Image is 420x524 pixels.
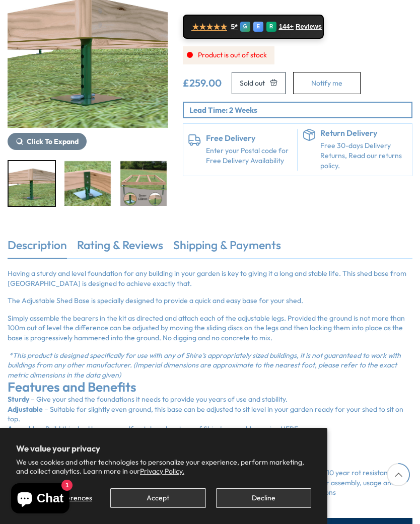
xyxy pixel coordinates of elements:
strong: Sturdy [8,395,29,404]
p: Free 30-days Delivery Returns, Read our returns policy. [320,141,407,171]
li: – Suitable for slightly even ground, this base can be adjusted to sit level in your garden ready ... [8,405,412,424]
button: Decline [216,488,311,508]
div: Product is out of stock [183,46,274,64]
a: Privacy Policy. [140,467,184,476]
h6: Free Delivery [206,134,293,143]
p: Lead Time: 2 Weeks [189,105,412,115]
div: E [253,22,263,32]
img: Adjustbaseheight2_d3599b39-931d-471b-a050-f097fa9d181a_200x200.jpg [120,161,167,206]
h2: We value your privacy [16,444,311,453]
span: Click To Expand [27,137,79,146]
em: *This product is designed specifically for use with any of Shire’s appropriately sized buildings,... [8,351,401,380]
li: – Give your shed the foundations it needs to provide you years of use and stability. [8,395,412,405]
button: Add to Cart [232,72,286,94]
p: Simply assemble the bearers in the kit as directed and attach each of the adjustable legs. Provid... [8,314,412,343]
img: adjustbaseheighthigh_4ade4dbc-cadb-4cd5-9e55-9a095da95859_200x200.jpg [9,161,55,206]
strong: Assembly [8,424,38,433]
li: – Build this shed base yourself or take advantage of Shire’s assembly service HERE. [8,424,412,434]
span: ★★★★★ [192,22,227,32]
a: Description [8,237,67,258]
button: Click To Expand [8,133,87,150]
h6: Return Delivery [320,129,407,138]
img: Adjustbaseheightlow_2ec8a162-e60b-4cd7-94f9-ace2c889b2b1_200x200.jpg [64,161,111,206]
div: 1 / 5 [8,160,56,207]
div: 2 / 5 [63,160,112,207]
ins: £259.00 [183,78,222,88]
p: The Adjustable Shed Base is specially designed to provide a quick and easy base for your shed. [8,296,412,306]
span: Sold out [240,80,265,87]
button: Notify me [293,72,361,94]
span: 144+ [279,23,294,31]
strong: Adjustable [8,405,44,414]
div: R [266,22,276,32]
button: Accept [110,488,205,508]
inbox-online-store-chat: Shopify online store chat [8,483,73,516]
a: Enter your Postal code for Free Delivery Availability [206,146,293,166]
h3: Features and Benefits [8,380,412,395]
a: ★★★★★ 5* G E R 144+ Reviews [183,15,324,39]
a: Shipping & Payments [173,237,281,258]
a: Rating & Reviews [77,237,163,258]
div: G [240,22,250,32]
p: We use cookies and other technologies to personalize your experience, perform marketing, and coll... [16,458,311,476]
p: Having a sturdy and level foundation for any building in your garden is key to giving it a long a... [8,269,412,288]
span: Reviews [296,23,322,31]
div: 3 / 5 [119,160,168,207]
